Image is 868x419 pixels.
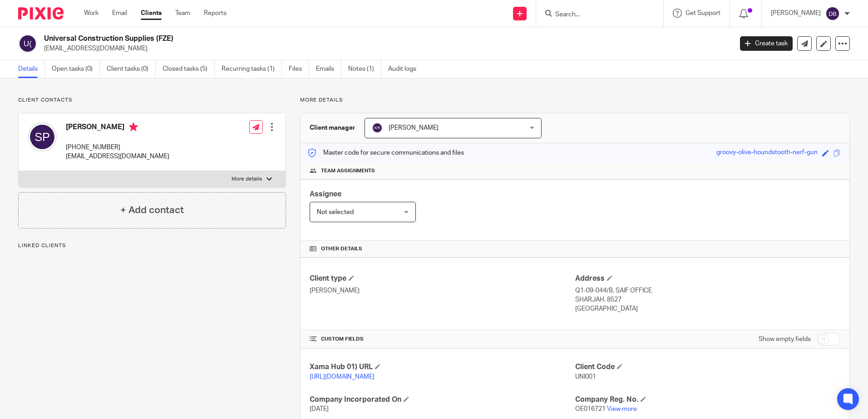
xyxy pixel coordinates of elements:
i: Primary [129,122,138,132]
span: [DATE] [310,406,329,412]
p: Q1-09-044/B, SAIF OFFICE [575,286,840,295]
span: UNI001 [575,374,596,380]
span: Get Support [686,10,720,16]
h2: Universal Construction Supplies (FZE) [44,34,590,44]
p: More details [300,97,850,104]
img: svg%3E [825,6,840,21]
input: Search [554,11,636,19]
a: Audit logs [388,60,423,78]
a: Files [289,60,309,78]
h4: [PERSON_NAME] [66,122,169,134]
a: Reports [204,9,227,18]
span: Assignee [310,190,341,198]
img: Pixie [18,7,64,19]
div: groovy-olive-houndstooth-nerf-gun [716,148,818,158]
a: Details [18,60,45,78]
h4: Company Incorporated On [310,395,575,404]
p: Master code for secure communications and files [307,148,464,157]
h4: Client Code [575,362,840,372]
a: Closed tasks (5) [163,60,215,78]
img: svg%3E [18,34,37,53]
h4: Address [575,274,840,283]
p: [PERSON_NAME] [771,9,821,18]
a: Emails [316,60,341,78]
p: [EMAIL_ADDRESS][DOMAIN_NAME] [44,44,726,53]
h4: Xama Hub 01) URL [310,362,575,372]
h4: + Add contact [120,203,184,217]
p: [GEOGRAPHIC_DATA] [575,304,840,313]
a: Email [112,9,127,18]
img: svg%3E [372,122,383,133]
span: [PERSON_NAME] [389,125,439,131]
a: View more [607,406,637,412]
h4: CUSTOM FIELDS [310,336,575,343]
a: Work [84,9,99,18]
h4: Client type [310,274,575,283]
p: [PERSON_NAME] [310,286,575,295]
a: Team [175,9,190,18]
span: Not selected [317,209,354,215]
a: Client tasks (0) [107,60,156,78]
span: OE016721 [575,406,606,412]
label: Show empty fields [759,335,811,344]
a: Notes (1) [348,60,381,78]
img: svg%3E [28,122,57,151]
p: More details [232,175,262,183]
a: Clients [141,9,162,18]
a: [URL][DOMAIN_NAME] [310,374,375,380]
p: Client contacts [18,97,286,104]
p: [PHONE_NUMBER] [66,143,169,152]
p: Linked clients [18,242,286,249]
h3: Client manager [310,123,355,132]
h4: Company Reg. No. [575,395,840,404]
p: SHARJAH, 8527 [575,295,840,304]
a: Create task [740,36,793,51]
a: Recurring tasks (1) [222,60,282,78]
span: Other details [321,245,362,253]
a: Open tasks (0) [52,60,100,78]
p: [EMAIL_ADDRESS][DOMAIN_NAME] [66,152,169,161]
span: Team assignments [321,167,375,175]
